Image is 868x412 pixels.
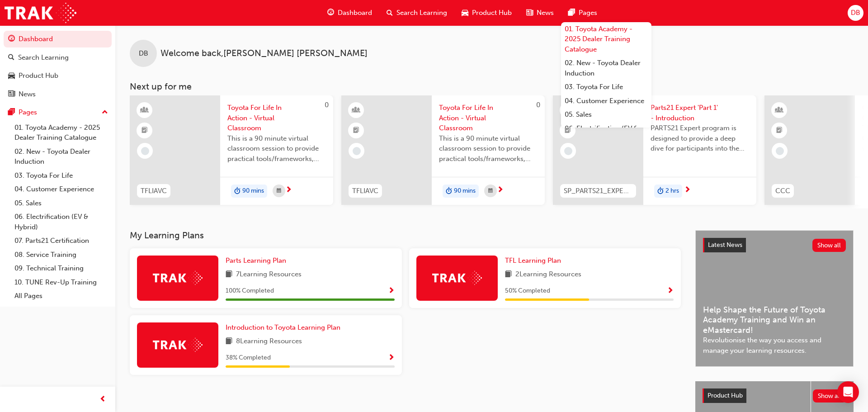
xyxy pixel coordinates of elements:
button: DB [848,5,863,21]
span: book-icon [226,336,232,347]
a: 07. Parts21 Certification [11,234,112,248]
span: booktick-icon [565,125,571,137]
img: Trak [432,271,482,285]
img: Trak [153,271,203,285]
span: learningRecordVerb_NONE-icon [353,147,361,155]
span: guage-icon [8,35,15,43]
span: Show Progress [388,354,395,362]
span: CCC [775,186,790,196]
a: 06. Electrification (EV & Hybrid) [11,210,112,234]
a: SP_PARTS21_EXPERTP1_1223_ELParts21 Expert 'Part 1' - IntroductionPARTS21 Expert program is design... [553,95,756,205]
a: search-iconSearch Learning [379,4,454,22]
span: book-icon [226,269,232,280]
a: pages-iconPages [561,4,604,22]
img: Trak [153,338,203,352]
span: learningResourceType_INSTRUCTOR_LED-icon [776,104,783,116]
span: 7 Learning Resources [236,269,302,280]
a: Parts Learning Plan [226,256,290,266]
span: search-icon [387,7,393,19]
div: News [19,89,36,99]
span: up-icon [102,107,108,118]
span: 100 % Completed [226,286,274,296]
a: TFL Learning Plan [505,256,565,266]
span: Help Shape the Future of Toyota Academy Training and Win an eMastercard! [703,305,846,336]
span: Pages [579,8,597,18]
a: 01. Toyota Academy - 2025 Dealer Training Catalogue [561,22,651,57]
span: 38 % Completed [226,353,271,363]
span: calendar-icon [277,185,281,197]
span: booktick-icon [353,125,359,137]
span: learningRecordVerb_NONE-icon [776,147,784,155]
span: 0 [325,101,329,109]
a: car-iconProduct Hub [454,4,519,22]
span: next-icon [497,186,504,194]
button: Show Progress [667,285,674,297]
div: Pages [19,107,37,118]
span: car-icon [8,72,15,80]
button: Show Progress [388,285,395,297]
a: 03. Toyota For Life [11,169,112,183]
span: Toyota For Life In Action - Virtual Classroom [439,103,538,133]
a: 05. Sales [11,196,112,210]
a: 03. Toyota For Life [561,80,651,94]
div: Product Hub [19,71,58,81]
span: TFLIAVC [141,186,167,196]
a: Product HubShow all [703,388,846,403]
span: This is a 90 minute virtual classroom session to provide practical tools/frameworks, behaviours a... [439,133,538,164]
span: PARTS21 Expert program is designed to provide a deep dive for participants into the framework and... [651,123,749,154]
span: 50 % Completed [505,286,550,296]
span: duration-icon [234,185,241,197]
a: Search Learning [4,49,112,66]
span: Product Hub [708,392,743,399]
h3: Next up for me [115,81,868,92]
span: guage-icon [327,7,334,19]
span: DB [139,48,148,59]
a: Dashboard [4,31,112,47]
span: news-icon [8,90,15,99]
span: duration-icon [446,185,452,197]
a: news-iconNews [519,4,561,22]
span: pages-icon [8,109,15,117]
span: 90 mins [242,186,264,196]
span: Product Hub [472,8,512,18]
span: Welcome back , [PERSON_NAME] [PERSON_NAME] [160,48,368,59]
span: booktick-icon [142,125,148,137]
span: TFLIAVC [352,186,378,196]
span: Revolutionise the way you access and manage your learning resources. [703,335,846,355]
a: 04. Customer Experience [11,182,112,196]
span: 2 Learning Resources [515,269,581,280]
span: This is a 90 minute virtual classroom session to provide practical tools/frameworks, behaviours a... [227,133,326,164]
span: book-icon [505,269,512,280]
span: Parts Learning Plan [226,256,286,265]
span: next-icon [285,186,292,194]
a: Introduction to Toyota Learning Plan [226,322,344,333]
span: News [537,8,554,18]
span: calendar-icon [488,185,493,197]
a: 02. New - Toyota Dealer Induction [11,145,112,169]
button: Pages [4,104,112,121]
span: Show Progress [667,287,674,295]
a: Latest NewsShow all [703,238,846,252]
span: Show Progress [388,287,395,295]
span: booktick-icon [776,125,783,137]
a: 05. Sales [561,108,651,122]
a: 0TFLIAVCToyota For Life In Action - Virtual ClassroomThis is a 90 minute virtual classroom sessio... [130,95,333,205]
a: Trak [5,3,76,23]
a: Product Hub [4,67,112,84]
button: DashboardSearch LearningProduct HubNews [4,29,112,104]
span: Introduction to Toyota Learning Plan [226,323,340,331]
span: car-icon [462,7,468,19]
button: Show Progress [388,352,395,364]
div: Open Intercom Messenger [837,381,859,403]
span: Search Learning [396,8,447,18]
span: 8 Learning Resources [236,336,302,347]
a: All Pages [11,289,112,303]
span: Toyota For Life In Action - Virtual Classroom [227,103,326,133]
a: 09. Technical Training [11,261,112,275]
span: prev-icon [99,394,106,405]
span: next-icon [684,186,691,194]
div: Search Learning [18,52,69,63]
span: 2 hrs [665,186,679,196]
span: Dashboard [338,8,372,18]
